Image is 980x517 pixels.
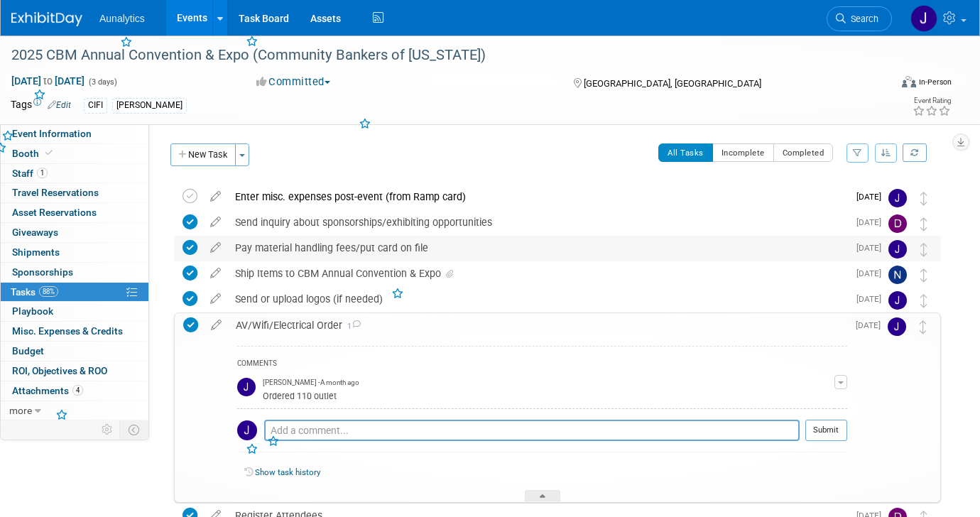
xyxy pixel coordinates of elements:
a: Event Information [1,124,148,143]
span: Shipments [12,246,60,258]
i: Move task [920,192,927,205]
span: [DATE] [856,192,888,202]
a: Playbook [1,302,148,321]
i: Booth reservation complete [45,149,53,157]
span: more [9,405,32,416]
a: Travel Reservations [1,183,148,202]
div: Send inquiry about sponsorships/exhibiting opportunities [228,210,848,234]
div: AV/Wifi/Electrical Order [229,313,847,337]
span: 4 [72,385,83,396]
i: Move task [920,217,927,231]
span: Event Information [12,128,92,139]
a: Asset Reservations [1,203,148,222]
span: [DATE] [856,217,888,227]
div: CIFI [84,98,107,113]
span: (3 days) [87,77,117,87]
span: [DATE] [856,268,888,278]
button: Committed [251,75,336,89]
span: ROI, Objectives & ROO [12,365,107,376]
div: Send or upload logos (if needed) [228,287,848,311]
span: Budget [12,345,44,357]
span: Giveaways [12,227,58,238]
button: Completed [773,143,834,162]
a: Giveaways [1,223,148,242]
span: [DATE] [856,294,888,304]
div: 2025 CBM Annual Convention & Expo (Community Bankers of [US_STATE]) [6,43,871,68]
a: more [1,401,148,420]
span: [GEOGRAPHIC_DATA], [GEOGRAPHIC_DATA] [584,78,761,89]
button: Incomplete [712,143,774,162]
span: [DATE] [DATE] [11,75,85,87]
div: In-Person [918,77,952,87]
i: Move task [920,294,927,308]
a: Refresh [903,143,927,162]
img: Julie Grisanti-Cieslak [888,189,907,207]
img: Julie Grisanti-Cieslak [910,5,937,32]
a: Attachments4 [1,381,148,401]
a: Show task history [255,467,320,477]
span: Playbook [12,305,53,317]
button: Submit [805,420,847,441]
a: edit [203,293,228,305]
div: Ship Items to CBM Annual Convention & Expo [228,261,848,285]
span: Asset Reservations [12,207,97,218]
a: Tasks88% [1,283,148,302]
a: Booth [1,144,148,163]
a: Search [827,6,892,31]
a: Edit [48,100,71,110]
a: edit [203,216,228,229]
img: Format-Inperson.png [902,76,916,87]
td: Personalize Event Tab Strip [95,420,120,439]
a: Budget [1,342,148,361]
div: COMMENTS [237,357,847,372]
img: Dan Fenech [888,214,907,233]
img: Julie Grisanti-Cieslak [888,291,907,310]
button: New Task [170,143,236,166]
button: All Tasks [658,143,713,162]
span: 1 [37,168,48,178]
a: Misc. Expenses & Credits [1,322,148,341]
span: Search [846,13,878,24]
span: Booth [12,148,55,159]
span: Aunalytics [99,13,145,24]
a: Sponsorships [1,263,148,282]
span: to [41,75,55,87]
div: [PERSON_NAME] [112,98,187,113]
span: 1 [342,322,361,331]
img: Nick Vila [888,266,907,284]
span: [PERSON_NAME] - A month ago [263,378,359,388]
i: Move task [920,268,927,282]
td: Toggle Event Tabs [120,420,149,439]
a: Shipments [1,243,148,262]
a: ROI, Objectives & ROO [1,361,148,381]
div: Ordered 110 outlet [263,388,834,402]
a: edit [204,319,229,332]
img: Julie Grisanti-Cieslak [888,317,906,336]
a: edit [203,267,228,280]
span: [DATE] [856,243,888,253]
img: Julie Grisanti-Cieslak [237,420,257,440]
span: Attachments [12,385,83,396]
span: [DATE] [856,320,888,330]
span: Tasks [11,286,58,298]
img: ExhibitDay [11,12,82,26]
i: Move task [920,243,927,256]
span: Travel Reservations [12,187,99,198]
span: Misc. Expenses & Credits [12,325,123,337]
a: Staff1 [1,164,148,183]
div: Pay material handling fees/put card on file [228,236,848,260]
a: edit [203,241,228,254]
a: edit [203,190,228,203]
div: Enter misc. expenses post-event (from Ramp card) [228,185,848,209]
div: Event Rating [913,97,951,104]
td: Tags [11,97,71,114]
img: Julie Grisanti-Cieslak [237,378,256,396]
i: Move task [920,320,927,334]
span: Sponsorships [12,266,73,278]
span: Staff [12,168,48,179]
img: Julie Grisanti-Cieslak [888,240,907,258]
span: 88% [39,286,58,297]
div: Event Format [812,74,952,95]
